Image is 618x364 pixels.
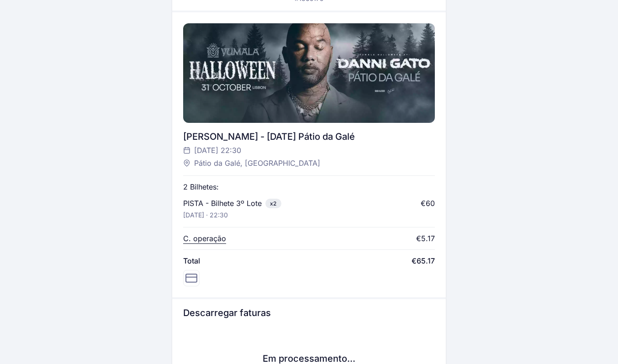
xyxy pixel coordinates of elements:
div: €5.17 [416,233,435,244]
p: C. operação [183,233,226,244]
span: Pátio da Galé, [GEOGRAPHIC_DATA] [194,158,320,169]
span: €65.17 [412,255,435,266]
div: €60 [421,198,435,209]
span: x2 [265,199,281,208]
p: [DATE] · 22:30 [183,211,228,220]
p: PISTA - Bilhete 3º Lote [183,198,262,209]
span: Total [183,255,200,266]
p: 2 Bilhetes: [183,181,219,192]
span: [DATE] 22:30 [194,145,241,156]
div: [PERSON_NAME] - [DATE] Pátio da Galé [183,130,435,143]
h3: Descarregar faturas [183,306,435,319]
